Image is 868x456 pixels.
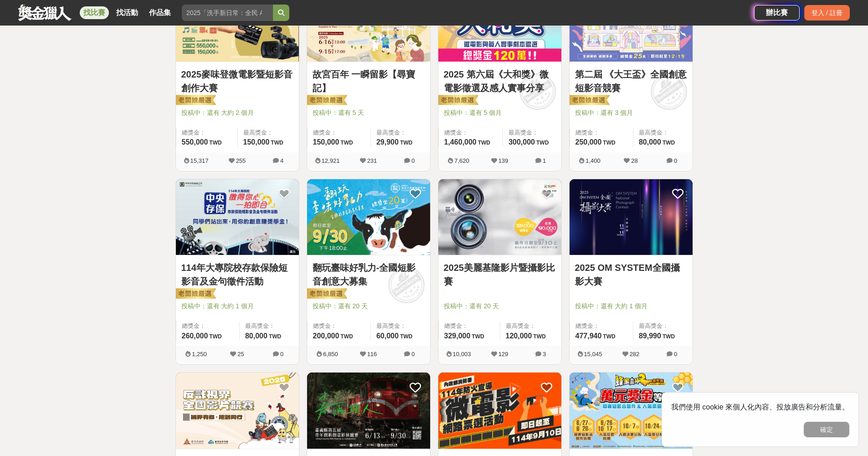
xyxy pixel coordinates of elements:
[174,94,216,107] img: 老闆娘嚴選
[181,108,293,118] span: 投稿中：還有 大約 2 個月
[243,128,293,137] span: 最高獎金：
[444,128,498,137] span: 總獎金：
[663,140,675,146] span: TWD
[182,128,232,137] span: 總獎金：
[376,128,425,137] span: 最高獎金：
[444,332,471,340] span: 329,000
[313,108,425,118] span: 投稿中：還有 5 天
[313,67,425,95] a: 故宮百年 一瞬留影【尋寶記】
[400,140,412,146] span: TWD
[269,333,281,340] span: TWD
[305,94,347,107] img: 老闆娘嚴選
[639,138,661,146] span: 80,000
[323,351,338,358] span: 6,850
[307,373,430,449] img: Cover Image
[444,108,556,118] span: 投稿中：還有 5 個月
[307,179,430,255] img: Cover Image
[498,157,508,164] span: 139
[438,373,561,449] img: Cover Image
[313,321,365,331] span: 總獎金：
[243,138,270,146] span: 150,000
[400,333,412,340] span: TWD
[181,67,293,95] a: 2025麥味登微電影暨短影音創作大賽
[575,128,627,137] span: 總獎金：
[411,157,415,164] span: 0
[444,261,556,288] a: 2025美麗基隆影片暨攝影比賽
[176,373,299,449] a: Cover Image
[506,332,532,340] span: 120,000
[478,140,490,146] span: TWD
[376,138,399,146] span: 29,900
[438,179,561,255] img: Cover Image
[280,157,283,164] span: 4
[145,6,175,19] a: 作品集
[305,288,347,301] img: 老闆娘嚴選
[570,373,693,449] img: Cover Image
[376,332,399,340] span: 60,000
[454,157,469,164] span: 7,620
[271,140,283,146] span: TWD
[543,351,546,358] span: 3
[181,261,293,288] a: 114年大專院校存款保險短影音及金句徵件活動
[181,301,293,311] span: 投稿中：還有 大約 1 個月
[804,422,849,437] button: 確定
[639,321,687,331] span: 最高獎金：
[313,138,339,146] span: 150,000
[575,138,602,146] span: 250,000
[182,332,208,340] span: 260,000
[453,351,471,358] span: 10,003
[575,301,687,311] span: 投稿中：還有 大約 1 個月
[639,128,687,137] span: 最高獎金：
[113,6,142,19] a: 找活動
[209,333,221,340] span: TWD
[322,157,340,164] span: 12,921
[367,351,377,358] span: 116
[603,140,615,146] span: TWD
[536,140,549,146] span: TWD
[237,351,244,358] span: 25
[176,179,299,256] a: Cover Image
[444,301,556,311] span: 投稿中：還有 20 天
[174,288,216,301] img: 老闆娘嚴選
[209,140,221,146] span: TWD
[313,261,425,288] a: 翻玩臺味好乳力-全國短影音創意大募集
[340,140,353,146] span: TWD
[543,157,546,164] span: 1
[236,157,246,164] span: 255
[663,333,675,340] span: TWD
[245,321,293,331] span: 最高獎金：
[313,301,425,311] span: 投稿中：還有 20 天
[313,332,339,340] span: 200,000
[498,351,508,358] span: 129
[754,5,800,21] a: 辦比賽
[340,333,353,340] span: TWD
[192,351,207,358] span: 1,250
[472,333,484,340] span: TWD
[506,321,556,331] span: 最高獎金：
[444,67,556,95] a: 2025 第六屆《大和獎》微電影徵選及感人實事分享
[280,351,283,358] span: 0
[444,138,477,146] span: 1,460,000
[631,157,637,164] span: 28
[570,179,693,255] img: Cover Image
[575,261,687,288] a: 2025 OM SYSTEM全國攝影大賽
[411,351,415,358] span: 0
[671,403,849,411] span: 我們使用 cookie 來個人化內容、投放廣告和分析流量。
[437,94,478,107] img: 老闆娘嚴選
[586,157,601,164] span: 1,400
[584,351,602,358] span: 15,045
[182,321,234,331] span: 總獎金：
[508,128,555,137] span: 最高獎金：
[508,138,535,146] span: 300,000
[376,321,425,331] span: 最高獎金：
[575,321,627,331] span: 總獎金：
[603,333,615,340] span: TWD
[190,157,209,164] span: 15,317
